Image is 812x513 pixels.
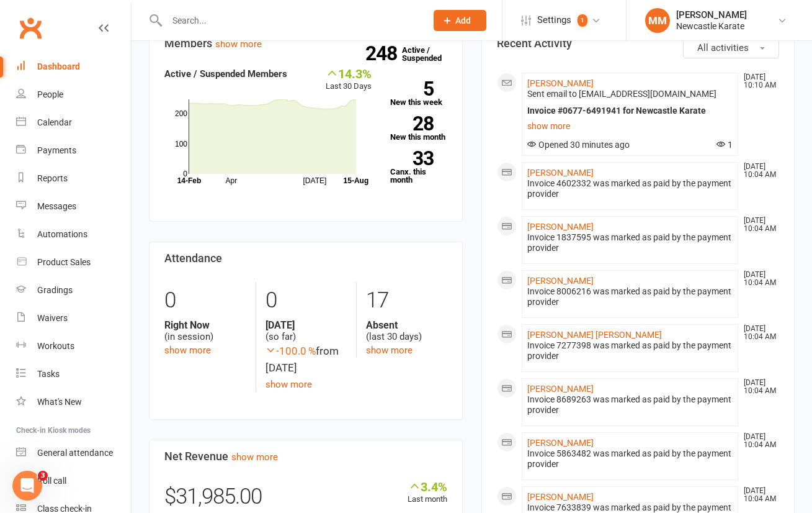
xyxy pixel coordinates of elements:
[16,53,131,81] a: Dashboard
[738,73,779,89] time: [DATE] 10:10 AM
[16,81,131,109] a: People
[38,471,48,481] span: 3
[408,479,447,506] div: Last month
[716,140,733,150] span: 1
[527,286,733,307] div: Invoice 8006216 was marked as paid by the payment provider
[365,44,402,63] strong: 248
[366,319,447,331] strong: Absent
[16,193,131,220] a: Messages
[37,89,63,99] div: People
[366,319,447,343] div: (last 30 days)
[527,140,630,150] span: Opened 30 minutes ago
[527,384,594,394] a: [PERSON_NAME]
[455,16,471,25] span: Add
[37,313,68,323] div: Waivers
[16,220,131,248] a: Automations
[215,39,262,50] a: show more
[16,248,131,276] a: Product Sales
[16,388,131,416] a: What's New
[164,345,211,356] a: show more
[738,487,779,503] time: [DATE] 10:04 AM
[527,106,733,116] div: Invoice #0677-6491941 for Newcastle Karate
[37,448,113,458] div: General attendance
[527,276,594,286] a: [PERSON_NAME]
[738,271,779,287] time: [DATE] 10:04 AM
[15,12,46,43] a: Clubworx
[37,257,91,267] div: Product Sales
[683,37,779,58] button: All activities
[402,37,457,71] a: 248Active / Suspended
[326,66,372,80] div: 14.3%
[16,360,131,388] a: Tasks
[527,78,594,88] a: [PERSON_NAME]
[527,394,733,415] div: Invoice 8689263 was marked as paid by the payment provider
[265,319,347,331] strong: [DATE]
[390,149,434,168] strong: 33
[738,325,779,341] time: [DATE] 10:04 AM
[16,304,131,332] a: Waivers
[16,109,131,137] a: Calendar
[37,341,74,351] div: Workouts
[37,397,82,407] div: What's New
[16,276,131,304] a: Gradings
[527,168,594,178] a: [PERSON_NAME]
[697,42,749,53] span: All activities
[390,79,434,98] strong: 5
[527,492,594,502] a: [PERSON_NAME]
[497,37,780,50] h3: Recent Activity
[408,479,447,493] div: 3.4%
[326,66,372,93] div: Last 30 Days
[37,61,80,71] div: Dashboard
[12,471,42,501] iframe: Intercom live chat
[578,14,587,27] span: 1
[265,282,347,319] div: 0
[527,232,733,253] div: Invoice 1837595 was marked as paid by the payment provider
[527,448,733,470] div: Invoice 5863482 was marked as paid by the payment provider
[37,476,66,486] div: Roll call
[37,173,68,183] div: Reports
[366,282,447,319] div: 17
[527,89,716,99] span: Sent email to [EMAIL_ADDRESS][DOMAIN_NAME]
[527,340,733,361] div: Invoice 7277398 was marked as paid by the payment provider
[37,201,76,211] div: Messages
[164,450,447,463] h3: Net Revenue
[527,117,733,135] a: show more
[37,145,76,155] div: Payments
[164,252,447,265] h3: Attendance
[16,165,131,193] a: Reports
[527,330,662,340] a: [PERSON_NAME] [PERSON_NAME]
[265,343,347,376] div: from [DATE]
[231,452,278,463] a: show more
[537,6,571,34] span: Settings
[738,433,779,449] time: [DATE] 10:04 AM
[164,282,246,319] div: 0
[37,229,87,239] div: Automations
[265,379,312,390] a: show more
[16,137,131,165] a: Payments
[738,379,779,395] time: [DATE] 10:04 AM
[164,37,447,50] h3: Members
[676,9,747,20] div: [PERSON_NAME]
[390,81,447,106] a: 5New this week
[164,319,246,343] div: (in session)
[527,178,733,199] div: Invoice 4602332 was marked as paid by the payment provider
[738,163,779,179] time: [DATE] 10:04 AM
[390,151,447,184] a: 33Canx. this month
[16,467,131,495] a: Roll call
[164,68,287,79] strong: Active / Suspended Members
[676,20,747,32] div: Newcastle Karate
[390,114,434,133] strong: 28
[16,439,131,467] a: General attendance kiosk mode
[37,285,73,295] div: Gradings
[738,217,779,233] time: [DATE] 10:04 AM
[645,8,670,33] div: MM
[390,116,447,141] a: 28New this month
[164,319,246,331] strong: Right Now
[527,438,594,448] a: [PERSON_NAME]
[366,345,413,356] a: show more
[265,345,316,357] span: -100.0 %
[163,12,417,29] input: Search...
[527,222,594,232] a: [PERSON_NAME]
[265,319,347,343] div: (so far)
[37,369,60,379] div: Tasks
